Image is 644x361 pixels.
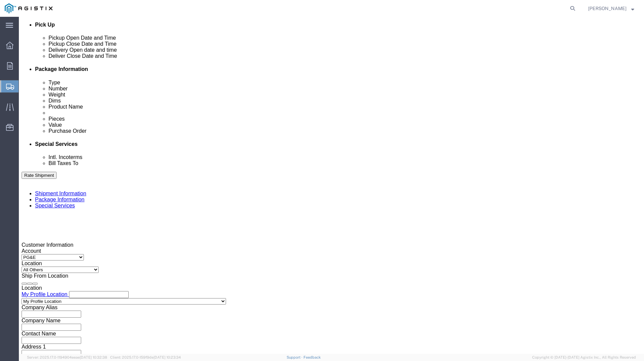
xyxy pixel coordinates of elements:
img: logo [5,3,53,13]
iframe: FS Legacy Container [19,17,644,354]
span: Client: 2025.17.0-159f9de [110,355,181,359]
a: Feedback [303,355,321,359]
span: Copyright © [DATE]-[DATE] Agistix Inc., All Rights Reserved [532,355,636,360]
span: David Grew [588,5,626,12]
a: Support [287,355,303,359]
button: [PERSON_NAME] [588,4,635,12]
span: [DATE] 10:23:34 [154,355,181,359]
span: [DATE] 10:32:38 [80,355,107,359]
span: Server: 2025.17.0-1194904eeae [27,355,107,359]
